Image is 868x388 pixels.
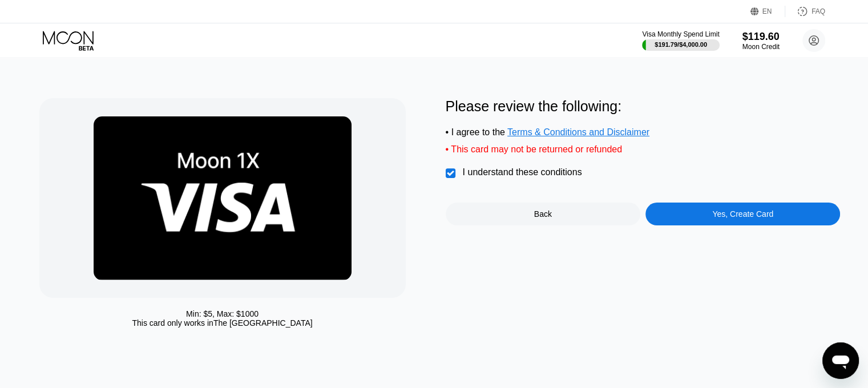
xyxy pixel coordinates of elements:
div: $191.79 / $4,000.00 [655,41,707,48]
div: EN [762,7,772,15]
div: • This card may not be returned or refunded [446,144,841,155]
div: Yes, Create Card [712,209,773,219]
div: This card only works in The [GEOGRAPHIC_DATA] [132,318,312,328]
div: Yes, Create Card [645,203,840,225]
div: EN [750,6,785,17]
div: Back [534,209,552,219]
div: I understand these conditions [463,167,582,177]
div:  [446,168,457,179]
div: Min: $ 5 , Max: $ 1000 [186,309,259,318]
div: Please review the following: [446,98,841,115]
iframe: Button to launch messaging window [822,342,859,379]
div: • I agree to the [446,127,841,138]
div: Visa Monthly Spend Limit$191.79/$4,000.00 [642,30,719,51]
span: Terms & Conditions and Disclaimer [507,127,649,137]
div: Visa Monthly Spend Limit [642,30,719,38]
div: $119.60Moon Credit [742,31,780,51]
div: FAQ [785,6,825,17]
div: Moon Credit [742,43,780,51]
div: FAQ [812,7,825,15]
div: $119.60 [742,31,780,43]
div: Back [446,203,640,225]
